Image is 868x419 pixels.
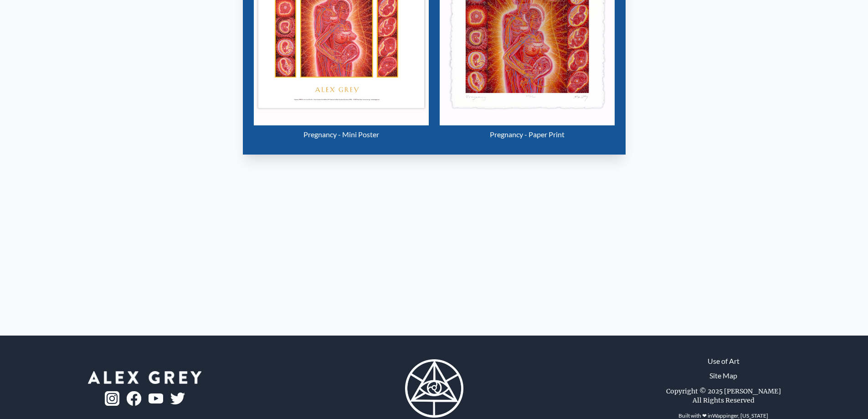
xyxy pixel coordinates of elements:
[149,393,163,404] img: youtube-logo.png
[170,393,185,404] img: twitter-logo.png
[127,391,141,406] img: fb-logo.png
[712,412,768,419] a: Wappinger, [US_STATE]
[693,396,755,405] div: All Rights Reserved
[254,125,429,144] div: Pregnancy - Mini Poster
[440,125,615,144] div: Pregnancy - Paper Print
[105,391,119,406] img: ig-logo.png
[709,370,737,381] a: Site Map
[666,387,781,396] div: Copyright © 2025 [PERSON_NAME]
[708,356,740,367] a: Use of Art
